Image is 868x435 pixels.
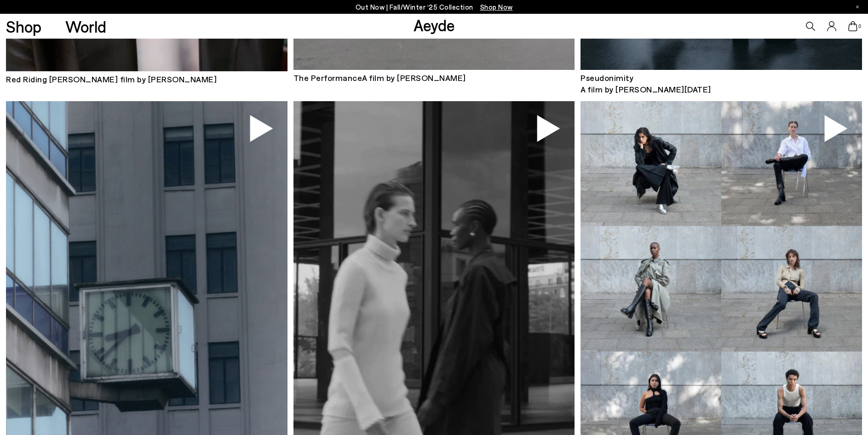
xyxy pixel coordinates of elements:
a: Shop [6,18,41,34]
span: The PerformanceA film by [PERSON_NAME] [293,73,466,83]
p: Out Now | Fall/Winter ‘25 Collection [356,1,513,13]
span: Red Riding [PERSON_NAME] film by [PERSON_NAME] [6,74,217,84]
span: Navigate to /collections/new-in [480,3,513,11]
a: Aeyde [414,15,455,34]
span: 0 [857,24,862,29]
span: Pseudonimity A film by [PERSON_NAME][DATE] [581,73,711,94]
a: 0 [848,21,857,31]
a: World [65,18,106,34]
